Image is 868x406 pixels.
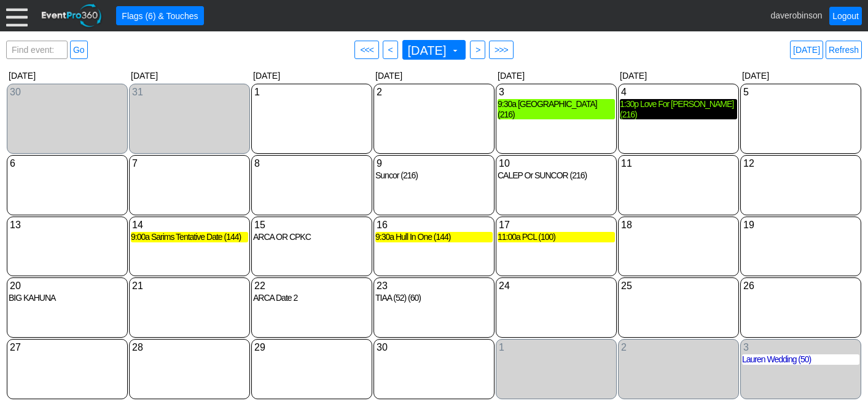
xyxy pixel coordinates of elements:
div: BIG KAHUNA [9,293,126,303]
div: Show menu [375,279,493,293]
span: >>> [492,44,510,56]
div: Show menu [375,157,493,170]
div: Show menu [620,279,737,293]
span: [DATE] [405,43,461,57]
div: Show menu [253,279,370,293]
a: [DATE] [790,41,823,59]
div: Show menu [9,341,126,354]
div: Show menu [498,341,615,354]
img: EventPro360 [40,2,104,30]
span: daverobinson [770,10,822,20]
div: Show menu [742,86,859,99]
span: Flags (6) & Touches [119,9,200,22]
div: Show menu [131,218,248,232]
span: > [473,44,482,56]
span: < [386,44,395,56]
div: Show menu [498,86,615,99]
div: Show menu [375,86,493,99]
div: ARCA Date 2 [253,293,370,303]
div: [DATE] [617,68,740,83]
a: Go [70,41,88,59]
div: [DATE] [740,68,862,83]
div: Show menu [742,157,859,170]
div: Show menu [375,218,493,232]
div: Show menu [9,157,126,170]
div: Show menu [498,279,615,293]
div: 9:00a Sarims Tentative Date (144) [131,232,248,242]
a: Refresh [826,41,862,59]
div: 11:00a PCL (100) [498,232,615,242]
div: 9:30a [GEOGRAPHIC_DATA] (216) [498,99,615,120]
div: Show menu [9,279,126,293]
div: Show menu [498,157,615,170]
div: Lauren Wedding (50) [742,354,859,365]
span: Find event: enter title [9,41,65,71]
div: Suncor (216) [375,170,493,181]
a: Logout [829,7,862,25]
div: 1:30p Love For [PERSON_NAME] (216) [620,99,737,120]
span: [DATE] [405,44,449,57]
span: Flags (6) & Touches [119,10,200,22]
span: <<< [358,44,376,56]
div: Show menu [253,341,370,354]
div: Show menu [131,279,248,293]
div: Show menu [498,218,615,232]
div: Show menu [620,218,737,232]
div: [DATE] [495,68,617,83]
div: Show menu [131,341,248,354]
div: Show menu [620,341,737,354]
div: Show menu [375,341,493,354]
div: Show menu [253,157,370,170]
div: [DATE] [373,68,495,83]
div: [DATE] [128,68,251,83]
div: Menu: Click or 'Crtl+M' to toggle menu open/close [6,5,28,26]
div: [DATE] [6,68,128,83]
div: Show menu [9,86,126,99]
div: Show menu [253,86,370,99]
div: Show menu [742,279,859,293]
div: Show menu [253,218,370,232]
div: Show menu [131,157,248,170]
div: TIAA (52) (60) [375,293,493,303]
div: CALEP Or SUNCOR (216) [498,170,615,181]
div: Show menu [620,157,737,170]
div: Show menu [620,86,737,99]
div: [DATE] [251,68,373,83]
div: Show menu [742,341,859,354]
div: Show menu [131,86,248,99]
div: Show menu [9,218,126,232]
div: ARCA OR CPKC [253,232,370,242]
div: Show menu [742,218,859,232]
div: 9:30a Hull In One (144) [375,232,493,242]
